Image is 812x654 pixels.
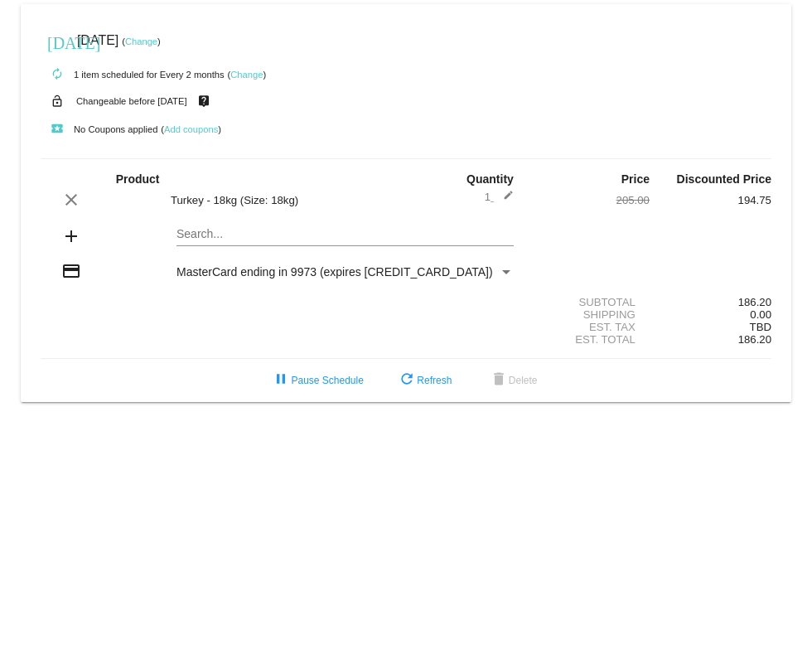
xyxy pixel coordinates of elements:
[384,366,465,395] button: Refresh
[161,124,221,134] small: ( )
[164,124,218,134] a: Add coupons
[677,172,771,186] strong: Discounted Price
[47,119,67,139] mat-icon: local_play
[476,366,551,395] button: Delete
[494,190,514,210] mat-icon: edit
[258,366,376,395] button: Pause Schedule
[489,375,538,386] span: Delete
[528,296,650,308] div: Subtotal
[397,371,417,390] mat-icon: refresh
[47,31,67,51] mat-icon: [DATE]
[176,228,514,241] input: Search...
[61,261,81,281] mat-icon: credit_card
[271,371,291,390] mat-icon: pause
[122,36,161,46] small: ( )
[47,65,67,85] mat-icon: autorenew
[76,96,187,106] small: Changeable before [DATE]
[41,124,157,134] small: No Coupons applied
[621,172,650,186] strong: Price
[47,90,67,112] mat-icon: lock_open
[489,371,509,390] mat-icon: delete
[176,265,514,279] mat-select: Payment Method
[227,70,266,80] small: ( )
[528,333,650,346] div: Est. Total
[650,296,771,308] div: 186.20
[528,308,650,321] div: Shipping
[61,226,81,246] mat-icon: add
[271,375,363,386] span: Pause Schedule
[466,172,514,186] strong: Quantity
[650,194,771,206] div: 194.75
[528,194,650,206] div: 205.00
[176,265,493,279] span: MasterCard ending in 9973 (expires [CREDIT_CARD_DATA])
[194,90,214,112] mat-icon: live_help
[116,172,160,186] strong: Product
[750,321,771,333] span: TBD
[61,190,81,210] mat-icon: clear
[125,36,157,46] a: Change
[41,70,225,80] small: 1 item scheduled for Every 2 months
[162,194,406,206] div: Turkey - 18kg (Size: 18kg)
[750,308,771,321] span: 0.00
[738,333,771,346] span: 186.20
[528,321,650,333] div: Est. Tax
[397,375,452,386] span: Refresh
[485,191,514,203] span: 1
[230,70,263,80] a: Change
